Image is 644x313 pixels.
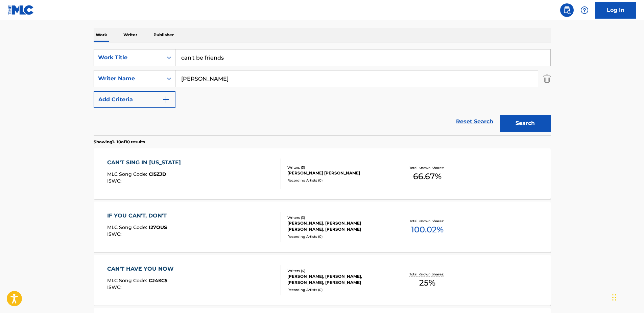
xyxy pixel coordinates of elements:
[107,224,149,230] span: MLC Song Code :
[287,273,389,286] div: [PERSON_NAME], [PERSON_NAME], [PERSON_NAME], [PERSON_NAME]
[419,277,435,289] span: 25 %
[94,91,175,108] button: Add Criteria
[610,280,644,313] iframe: Chat Widget
[563,6,571,14] img: search
[578,3,591,17] div: Help
[107,171,149,177] span: MLC Song Code :
[107,284,123,290] span: ISWC :
[151,28,176,42] p: Publisher
[94,148,551,199] a: CAN'T SING IN [US_STATE]MLC Song Code:CI5ZJDISWC:Writers (3)[PERSON_NAME] [PERSON_NAME]Recording ...
[107,265,177,273] div: CAN'T HAVE YOU NOW
[287,178,389,183] div: Recording Artists ( 0 )
[94,202,551,252] a: IF YOU CAN'T, DON'TMLC Song Code:I27OUSISWC:Writers (3)[PERSON_NAME], [PERSON_NAME] [PERSON_NAME]...
[560,3,574,17] a: Public Search
[98,54,159,62] div: Work Title
[107,212,170,220] div: IF YOU CAN'T, DON'T
[107,231,123,237] span: ISWC :
[287,170,389,176] div: [PERSON_NAME] [PERSON_NAME]
[287,268,389,273] div: Writers ( 4 )
[98,75,159,83] div: Writer Name
[107,178,123,184] span: ISWC :
[149,171,166,177] span: CI5ZJD
[612,287,616,308] div: Drag
[287,215,389,220] div: Writers ( 3 )
[162,96,170,104] img: 9d2ae6d4665cec9f34b9.svg
[287,220,389,232] div: [PERSON_NAME], [PERSON_NAME] [PERSON_NAME], [PERSON_NAME]
[411,224,444,236] span: 100.02 %
[413,170,442,183] span: 66.67 %
[409,165,446,170] p: Total Known Shares:
[149,277,167,284] span: CJ4KC5
[287,287,389,292] div: Recording Artists ( 0 )
[8,5,34,15] img: MLC Logo
[94,28,109,42] p: Work
[453,114,497,129] a: Reset Search
[107,159,184,167] div: CAN'T SING IN [US_STATE]
[94,255,551,306] a: CAN'T HAVE YOU NOWMLC Song Code:CJ4KC5ISWC:Writers (4)[PERSON_NAME], [PERSON_NAME], [PERSON_NAME]...
[107,277,149,284] span: MLC Song Code :
[580,6,589,14] img: help
[595,2,636,19] a: Log In
[287,165,389,170] div: Writers ( 3 )
[500,115,551,132] button: Search
[543,70,551,87] img: Delete Criterion
[149,224,167,230] span: I27OUS
[409,272,446,277] p: Total Known Shares:
[94,139,145,145] p: Showing 1 - 10 of 10 results
[94,49,551,135] form: Search Form
[409,218,446,224] p: Total Known Shares:
[121,28,139,42] p: Writer
[287,234,389,239] div: Recording Artists ( 0 )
